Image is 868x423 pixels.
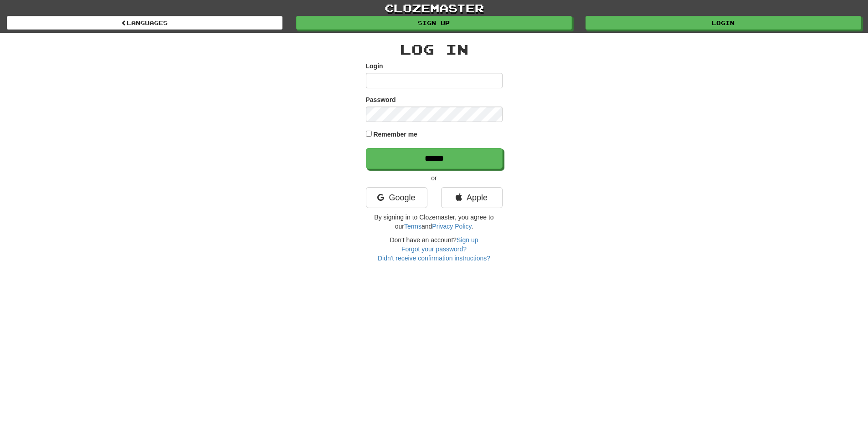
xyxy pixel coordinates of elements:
a: Forgot your password? [401,245,467,253]
a: Languages [7,16,282,30]
p: or [366,173,503,183]
a: Privacy Policy [432,223,471,230]
a: Sign up [296,16,572,30]
label: Login [366,61,383,71]
a: Login [586,16,861,30]
a: Terms [404,223,421,230]
div: Don't have an account? [366,235,503,263]
h2: Log In [366,42,503,57]
a: Didn't receive confirmation instructions? [378,255,490,262]
label: Password [366,95,396,104]
a: Google [366,187,427,208]
a: Apple [441,187,503,208]
p: By signing in to Clozemaster, you agree to our and . [366,213,503,231]
label: Remember me [373,130,417,139]
a: Sign up [457,236,478,244]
